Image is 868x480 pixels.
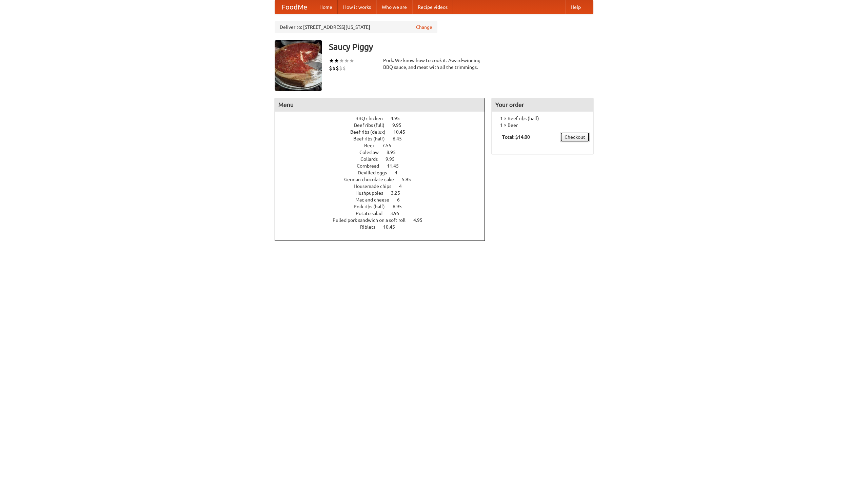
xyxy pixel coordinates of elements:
li: $ [342,64,346,72]
span: Riblets [360,224,382,230]
h3: Saucy Piggy [329,40,593,54]
li: ★ [329,57,334,64]
span: 3.95 [390,211,406,216]
span: Beef ribs (full) [354,122,391,128]
li: $ [329,64,332,72]
span: 3.25 [391,190,407,196]
a: Beef ribs (half) 6.45 [353,136,414,141]
span: 4 [399,184,409,189]
span: 9.95 [386,156,401,162]
a: Pulled pork sandwich on a soft roll 4.95 [333,217,435,223]
a: Checkout [560,132,590,142]
li: ★ [344,57,349,64]
span: Housemade chips [354,184,398,189]
a: Collards 9.95 [360,156,407,162]
span: Pulled pork sandwich on a soft roll [333,217,412,223]
img: angular.jpg [275,40,322,91]
span: 5.95 [402,177,418,182]
a: Help [565,0,586,14]
li: $ [339,64,342,72]
a: Beef ribs (full) 9.95 [354,122,414,128]
span: Beef ribs (delux) [350,129,392,135]
a: Beer 7.55 [364,143,404,148]
div: Deliver to: [STREET_ADDRESS][US_STATE] [275,21,437,33]
a: How it works [338,0,376,14]
span: 6.95 [393,204,409,209]
a: Beef ribs (delux) 10.45 [350,129,418,135]
span: Mac and cheese [355,197,396,203]
span: 10.45 [393,129,412,135]
li: ★ [339,57,344,64]
a: Housemade chips 4 [354,184,414,189]
span: Collards [360,156,384,162]
span: 11.45 [387,163,406,169]
a: Cornbread 11.45 [357,163,411,169]
span: 10.45 [383,224,402,230]
a: FoodMe [275,0,314,14]
a: Coleslaw 8.95 [359,150,408,155]
li: ★ [334,57,339,64]
span: German chocolate cake [344,177,401,182]
li: $ [332,64,336,72]
li: $ [336,64,339,72]
span: 4.95 [413,217,429,223]
span: Devilled eggs [358,170,394,175]
a: Pork ribs (half) 6.95 [354,204,414,209]
span: Beer [364,143,381,148]
a: Devilled eggs 4 [358,170,410,175]
span: Pork ribs (half) [354,204,392,209]
a: German chocolate cake 5.95 [344,177,423,182]
span: 8.95 [387,150,402,155]
h4: Your order [492,98,593,112]
span: Coleslaw [359,150,386,155]
span: Hushpuppies [355,190,390,196]
a: Change [416,24,432,31]
li: ★ [349,57,354,64]
a: BBQ chicken 4.95 [355,116,412,121]
span: 4.95 [391,116,407,121]
a: Who we are [376,0,412,14]
span: 4 [395,170,404,175]
li: 1 × Beer [495,122,590,129]
span: 6.45 [393,136,409,141]
li: 1 × Beef ribs (half) [495,115,590,122]
a: Recipe videos [412,0,453,14]
span: Potato salad [356,211,389,216]
a: Hushpuppies 3.25 [355,190,413,196]
a: Home [314,0,338,14]
a: Riblets 10.45 [360,224,408,230]
span: BBQ chicken [355,116,390,121]
span: Beef ribs (half) [353,136,392,141]
span: 9.95 [392,122,408,128]
span: Cornbread [357,163,386,169]
a: Potato salad 3.95 [356,211,412,216]
a: Mac and cheese 6 [355,197,412,203]
h4: Menu [275,98,485,112]
span: 7.55 [382,143,398,148]
span: 6 [397,197,407,203]
b: Total: $14.00 [502,134,530,140]
div: Pork. We know how to cook it. Award-winning BBQ sauce, and meat with all the trimmings. [383,57,485,71]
